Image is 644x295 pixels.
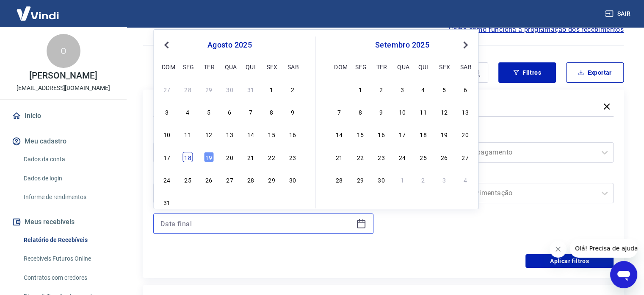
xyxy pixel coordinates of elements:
div: Choose sexta-feira, 22 de agosto de 2025 [266,152,276,162]
div: Choose quinta-feira, 28 de agosto de 2025 [246,174,256,185]
button: Filtros [498,62,556,83]
iframe: Mensagem da empresa [570,239,637,258]
div: Choose sexta-feira, 3 de outubro de 2025 [439,174,449,185]
div: Choose domingo, 3 de agosto de 2025 [162,107,172,117]
div: Choose segunda-feira, 29 de setembro de 2025 [355,174,365,185]
div: Choose sábado, 27 de setembro de 2025 [460,152,470,162]
div: Choose quarta-feira, 3 de setembro de 2025 [224,197,235,207]
div: Choose terça-feira, 30 de setembro de 2025 [376,174,386,185]
a: Dados da conta [20,151,116,168]
img: Vindi [10,0,65,26]
div: Choose quarta-feira, 24 de setembro de 2025 [397,152,407,162]
div: Choose quarta-feira, 20 de agosto de 2025 [224,152,235,162]
p: [PERSON_NAME] [29,71,97,80]
div: Choose segunda-feira, 22 de setembro de 2025 [355,152,365,162]
div: Choose domingo, 17 de agosto de 2025 [162,152,172,162]
div: qui [246,62,256,72]
a: Informe de rendimentos [20,188,116,206]
button: Sair [603,6,634,22]
a: Relatório de Recebíveis [20,231,116,249]
div: Choose sábado, 2 de agosto de 2025 [287,84,298,94]
div: month 2025-08 [160,83,299,208]
div: Choose quarta-feira, 17 de setembro de 2025 [397,129,407,139]
div: Choose segunda-feira, 8 de setembro de 2025 [355,107,365,117]
div: Choose segunda-feira, 25 de agosto de 2025 [183,174,193,185]
label: Tipo de Movimentação [395,171,612,181]
div: sex [266,62,276,72]
div: qua [397,62,407,72]
span: Olá! Precisa de ajuda? [5,6,71,13]
div: Choose terça-feira, 26 de agosto de 2025 [204,174,214,185]
label: Forma de Pagamento [395,130,612,140]
div: Choose quarta-feira, 6 de agosto de 2025 [224,107,235,117]
div: Choose quinta-feira, 2 de outubro de 2025 [418,174,428,185]
div: Choose domingo, 14 de setembro de 2025 [334,129,344,139]
a: Contratos com credores [20,269,116,287]
div: ter [204,62,214,72]
button: Next Month [460,40,470,50]
button: Meu cadastro [10,132,116,151]
div: Choose domingo, 24 de agosto de 2025 [162,174,172,185]
div: Choose domingo, 31 de agosto de 2025 [162,197,172,207]
div: Choose quinta-feira, 4 de setembro de 2025 [246,197,256,207]
div: Choose domingo, 7 de setembro de 2025 [334,107,344,117]
div: Choose quinta-feira, 25 de setembro de 2025 [418,152,428,162]
iframe: Fechar mensagem [550,241,567,258]
div: qui [418,62,428,72]
div: agosto 2025 [160,40,299,50]
div: setembro 2025 [333,40,472,50]
div: Choose sábado, 23 de agosto de 2025 [287,152,298,162]
div: seg [183,62,193,72]
div: Choose quinta-feira, 31 de julho de 2025 [246,84,256,94]
div: Choose terça-feira, 2 de setembro de 2025 [376,84,386,94]
div: Choose sexta-feira, 12 de setembro de 2025 [439,107,449,117]
button: Previous Month [161,40,171,50]
div: Choose quinta-feira, 21 de agosto de 2025 [246,152,256,162]
div: Choose quinta-feira, 4 de setembro de 2025 [418,84,428,94]
a: Início [10,107,116,125]
div: Choose sábado, 16 de agosto de 2025 [287,129,298,139]
div: Choose segunda-feira, 28 de julho de 2025 [183,84,193,94]
button: Meus recebíveis [10,213,116,231]
div: Choose quinta-feira, 14 de agosto de 2025 [246,129,256,139]
div: Choose sexta-feira, 5 de setembro de 2025 [266,197,276,207]
div: Choose quinta-feira, 7 de agosto de 2025 [246,107,256,117]
div: Choose sexta-feira, 26 de setembro de 2025 [439,152,449,162]
div: Choose terça-feira, 19 de agosto de 2025 [204,152,214,162]
div: Choose sábado, 13 de setembro de 2025 [460,107,470,117]
div: Choose sábado, 6 de setembro de 2025 [460,84,470,94]
div: qua [224,62,235,72]
div: dom [162,62,172,72]
div: Choose terça-feira, 2 de setembro de 2025 [204,197,214,207]
p: [EMAIL_ADDRESS][DOMAIN_NAME] [17,84,110,93]
div: Choose quarta-feira, 1 de outubro de 2025 [397,174,407,185]
div: sab [287,62,298,72]
div: Choose quinta-feira, 11 de setembro de 2025 [418,107,428,117]
div: Choose terça-feira, 12 de agosto de 2025 [204,129,214,139]
input: Data final [160,217,353,230]
div: Choose sábado, 6 de setembro de 2025 [287,197,298,207]
div: sex [439,62,449,72]
div: Choose sábado, 30 de agosto de 2025 [287,174,298,185]
div: Choose segunda-feira, 18 de agosto de 2025 [183,152,193,162]
div: Choose quarta-feira, 3 de setembro de 2025 [397,84,407,94]
div: Choose terça-feira, 9 de setembro de 2025 [376,107,386,117]
div: Choose domingo, 31 de agosto de 2025 [334,84,344,94]
div: Choose domingo, 28 de setembro de 2025 [334,174,344,185]
div: Choose domingo, 27 de julho de 2025 [162,84,172,94]
div: Choose segunda-feira, 4 de agosto de 2025 [183,107,193,117]
div: ter [376,62,386,72]
div: Choose domingo, 10 de agosto de 2025 [162,129,172,139]
div: Choose sábado, 9 de agosto de 2025 [287,107,298,117]
div: Choose quarta-feira, 10 de setembro de 2025 [397,107,407,117]
iframe: Botão para abrir a janela de mensagens [610,261,637,288]
a: Dados de login [20,170,116,187]
div: Choose sexta-feira, 15 de agosto de 2025 [266,129,276,139]
div: Choose terça-feira, 5 de agosto de 2025 [204,107,214,117]
div: Choose sexta-feira, 29 de agosto de 2025 [266,174,276,185]
div: O [47,34,80,68]
div: Choose segunda-feira, 1 de setembro de 2025 [355,84,365,94]
div: Choose quinta-feira, 18 de setembro de 2025 [418,129,428,139]
div: Choose sexta-feira, 1 de agosto de 2025 [266,84,276,94]
span: Saiba como funciona a programação dos recebimentos [449,25,624,35]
